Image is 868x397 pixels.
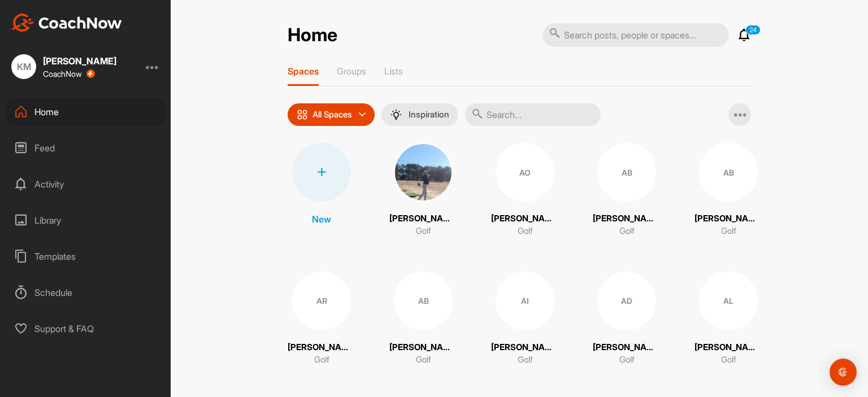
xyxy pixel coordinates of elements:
[384,66,403,77] p: Lists
[619,354,635,367] p: Golf
[695,272,762,367] a: AL[PERSON_NAME]Golf
[288,272,355,367] a: AR[PERSON_NAME]Golf
[6,315,166,343] div: Support & FAQ
[6,206,166,234] div: Library
[491,143,559,238] a: AO[PERSON_NAME]Golf
[496,143,554,202] div: AO
[312,212,331,226] p: New
[695,341,762,354] p: [PERSON_NAME]
[721,354,736,367] p: Golf
[394,272,453,330] div: AB
[337,66,366,77] p: Groups
[699,143,758,202] div: AB
[597,272,656,330] div: AD
[491,212,559,225] p: [PERSON_NAME]
[43,56,116,66] div: [PERSON_NAME]
[288,341,355,354] p: [PERSON_NAME]
[416,225,431,238] p: Golf
[389,341,457,354] p: [PERSON_NAME]
[394,143,453,202] img: square_478c17b91a35d2e122b211b4b2a42b5b.jpg
[416,354,431,367] p: Golf
[593,212,661,225] p: [PERSON_NAME]
[721,225,736,238] p: Golf
[11,14,122,32] img: CoachNow
[389,272,457,367] a: AB[PERSON_NAME]Golf
[313,110,352,119] p: All Spaces
[597,143,656,202] div: AB
[830,359,857,386] div: Open Intercom Messenger
[518,354,533,367] p: Golf
[43,69,95,78] div: CoachNow
[389,143,457,238] a: [PERSON_NAME]Golf
[491,272,559,367] a: AI[PERSON_NAME]Golf
[297,109,308,120] img: icon
[389,212,457,225] p: [PERSON_NAME]
[288,66,319,77] p: Spaces
[593,143,661,238] a: AB[PERSON_NAME]Golf
[491,341,559,354] p: [PERSON_NAME]
[593,341,661,354] p: [PERSON_NAME]
[6,98,166,126] div: Home
[6,134,166,162] div: Feed
[6,278,166,307] div: Schedule
[6,242,166,271] div: Templates
[288,24,337,46] h2: Home
[593,272,661,367] a: AD[PERSON_NAME]Golf
[518,225,533,238] p: Golf
[292,272,351,330] div: AR
[695,212,762,225] p: [PERSON_NAME]
[619,225,635,238] p: Golf
[699,272,758,330] div: AL
[11,54,36,79] div: KM
[390,109,402,120] img: menuIcon
[409,110,449,119] p: Inspiration
[745,25,761,35] p: 24
[6,170,166,198] div: Activity
[695,143,762,238] a: AB[PERSON_NAME]Golf
[314,354,329,367] p: Golf
[542,23,729,47] input: Search posts, people or spaces...
[465,103,601,126] input: Search...
[496,272,554,330] div: AI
